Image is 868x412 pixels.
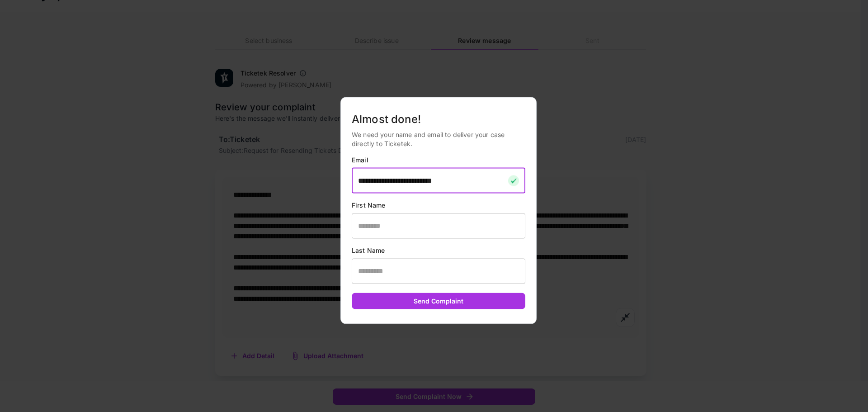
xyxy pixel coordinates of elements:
[352,130,525,148] p: We need your name and email to deliver your case directly to Ticketek.
[508,175,519,186] img: checkmark
[352,293,525,309] button: Send Complaint
[352,246,525,255] p: Last Name
[352,112,525,126] h5: Almost done!
[352,200,525,209] p: First Name
[352,155,525,164] p: Email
